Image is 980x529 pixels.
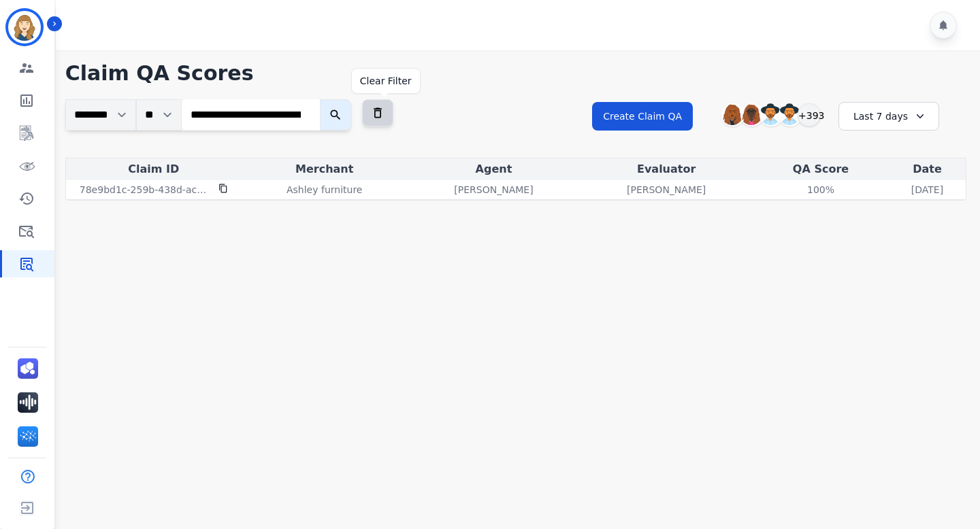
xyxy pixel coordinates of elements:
[69,161,239,177] div: Claim ID
[80,183,210,197] p: 78e9bd1c-259b-438d-ac8d-e998966eceac
[798,103,821,126] div: +393
[583,161,750,177] div: Evaluator
[627,183,706,197] p: [PERSON_NAME]
[410,161,578,177] div: Agent
[592,102,693,131] button: Create Claim QA
[454,183,533,197] p: [PERSON_NAME]
[360,74,412,88] div: Clear Filter
[287,183,362,197] p: Ashley furniture
[755,161,886,177] div: QA Score
[244,161,405,177] div: Merchant
[838,102,939,131] div: Last 7 days
[790,183,851,197] div: 100%
[892,161,963,177] div: Date
[8,11,41,44] img: Bordered avatar
[911,183,943,197] p: [DATE]
[65,61,966,86] h1: Claim QA Scores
